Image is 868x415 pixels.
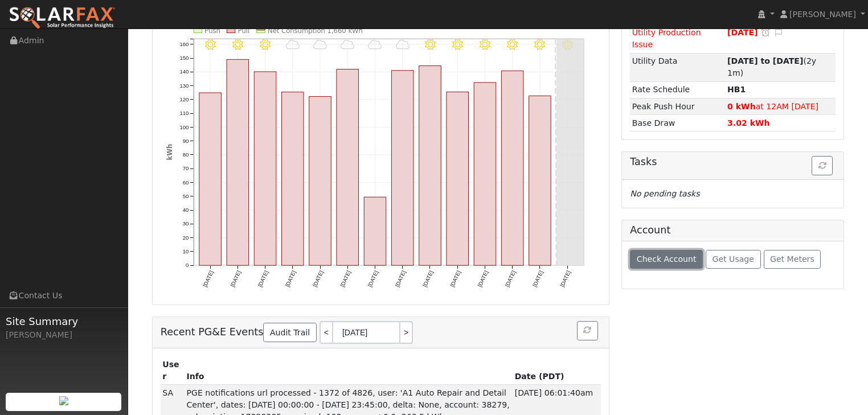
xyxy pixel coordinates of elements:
text: 60 [183,179,189,186]
text: 80 [183,151,189,158]
rect: onclick="" [199,93,222,266]
th: Info [185,356,513,385]
i: 9/21 - Cloudy [369,39,382,50]
text: 120 [179,96,189,102]
text: [DATE] [559,270,572,288]
text: 110 [179,110,189,116]
img: SolarFax [9,6,116,30]
td: Peak Push Hour [630,98,725,114]
text: [DATE] [256,270,269,288]
text: [DATE] [421,270,435,288]
text: 150 [179,55,189,61]
text: [DATE] [367,270,380,288]
rect: onclick="" [447,92,469,265]
span: (2y 1m) [727,56,816,77]
i: 9/18 - MostlyCloudy [286,39,300,50]
span: Get Usage [713,254,754,264]
span: Get Meters [770,254,814,264]
i: Edit Issue [773,28,784,36]
rect: onclick="" [529,96,551,265]
button: Get Usage [706,250,761,269]
span: [PERSON_NAME] [789,10,856,19]
span: Check Account [637,254,697,264]
strong: 3.02 kWh [727,118,770,128]
rect: onclick="" [364,197,386,265]
img: retrieve [59,396,68,405]
a: < [320,321,332,344]
a: > [400,321,413,344]
text: kWh [165,144,173,161]
td: Rate Schedule [630,81,725,98]
div: [PERSON_NAME] [6,329,122,341]
i: No pending tasks [630,189,699,198]
text: 30 [183,221,189,227]
text: [DATE] [477,270,490,288]
i: 9/20 - Cloudy [341,39,354,50]
span: Utility Production Issue [632,28,701,49]
text: 20 [183,235,189,241]
text: [DATE] [504,270,517,288]
i: 9/24 - Clear [452,39,463,50]
text: Push [204,26,220,34]
text: 0 [186,262,189,269]
text: Pull [238,26,250,34]
text: 70 [183,165,189,171]
button: Get Meters [764,250,821,269]
text: [DATE] [202,270,215,288]
i: 9/15 - Clear [204,39,215,50]
i: 9/23 - Clear [425,39,436,50]
rect: onclick="" [337,69,359,266]
a: Snooze this issue [761,28,771,37]
text: 140 [179,68,189,75]
rect: onclick="" [502,71,524,265]
button: Refresh [812,156,833,175]
text: 90 [183,138,189,144]
text: 130 [179,83,189,89]
button: Refresh [577,321,598,340]
i: 9/17 - Clear [260,39,271,50]
text: 10 [183,248,189,254]
h5: Tasks [630,156,836,168]
i: 9/22 - Cloudy [396,39,410,50]
strong: P [727,85,746,94]
i: 9/19 - Cloudy [313,39,327,50]
a: Audit Trail [263,323,316,342]
button: Check Account [630,250,703,269]
text: Net Consumption 1,660 kWh [268,26,363,34]
text: [DATE] [229,270,242,288]
text: [DATE] [394,270,407,288]
rect: onclick="" [281,92,304,266]
h5: Recent PG&E Events [161,321,601,344]
i: 9/27 - MostlyClear [535,39,546,50]
rect: onclick="" [392,71,414,266]
h5: Account [630,224,670,236]
span: Site Summary [6,314,122,329]
td: Utility Data [630,53,725,81]
text: [DATE] [531,270,544,288]
text: 40 [183,207,189,213]
text: 50 [183,193,189,199]
rect: onclick="" [254,72,276,266]
rect: onclick="" [474,83,497,266]
rect: onclick="" [309,96,331,265]
text: [DATE] [339,270,352,288]
text: 160 [179,41,189,47]
td: Base Draw [630,115,725,132]
text: [DATE] [284,270,297,288]
th: User [161,356,185,385]
span: [DATE] [727,28,758,37]
th: Date (PDT) [513,356,601,385]
rect: onclick="" [227,59,249,265]
i: 9/26 - MostlyClear [507,39,518,50]
rect: onclick="" [419,65,441,265]
strong: 0 kWh [727,102,756,111]
strong: [DATE] to [DATE] [727,56,803,65]
text: [DATE] [449,270,462,288]
text: [DATE] [312,270,325,288]
i: 9/25 - MostlyClear [480,39,490,50]
i: 9/16 - Clear [232,39,243,50]
td: at 12AM [DATE] [726,98,836,114]
text: 100 [179,124,189,130]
